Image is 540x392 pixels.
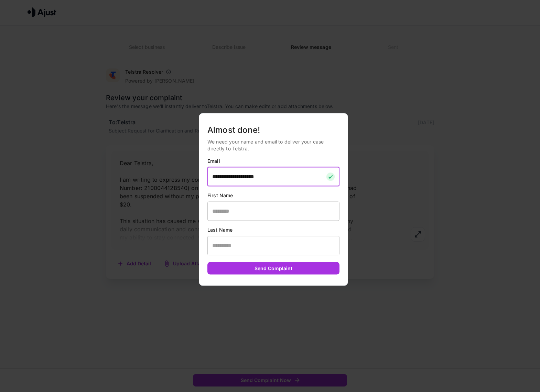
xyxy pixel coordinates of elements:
p: Last Name [207,226,339,233]
h5: Almost done! [207,124,339,135]
p: We need your name and email to deliver your case directly to Telstra. [207,138,339,152]
button: Send Complaint [207,262,339,275]
img: checkmark [326,172,335,181]
p: First Name [207,192,339,199]
p: Email [207,157,339,164]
